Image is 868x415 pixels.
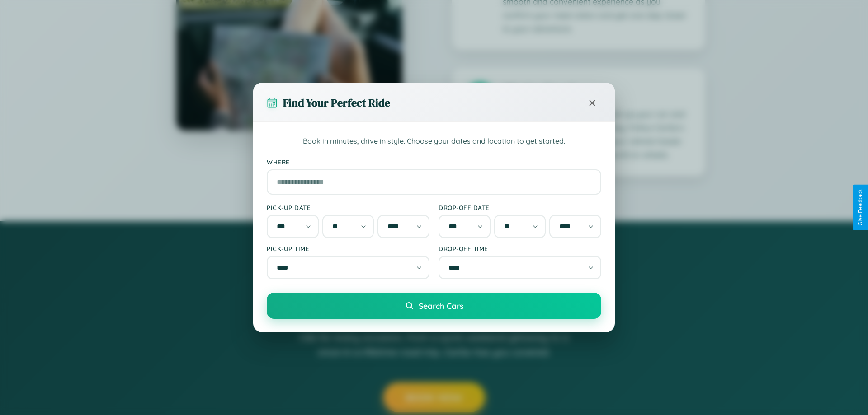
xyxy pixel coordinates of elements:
label: Drop-off Date [439,204,601,211]
button: Search Cars [267,293,601,319]
label: Pick-up Date [267,204,429,211]
label: Pick-up Time [267,245,429,252]
span: Search Cars [419,301,463,311]
label: Drop-off Time [439,245,601,252]
p: Book in minutes, drive in style. Choose your dates and location to get started. [267,135,601,147]
h3: Find Your Perfect Ride [283,95,390,110]
label: Where [267,158,601,166]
